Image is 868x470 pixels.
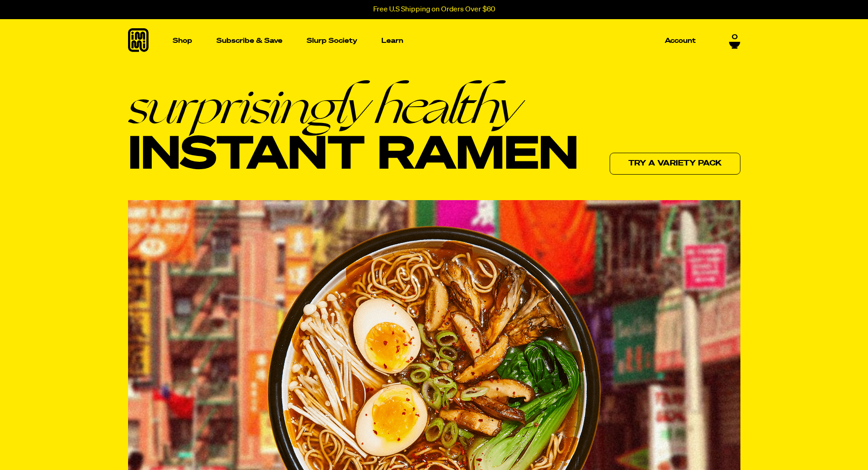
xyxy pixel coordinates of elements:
p: Slurp Society [307,37,357,44]
em: surprisingly healthy [128,81,578,131]
p: Subscribe & Save [216,37,282,44]
a: Account [661,34,699,48]
p: Learn [381,37,403,44]
a: Learn [378,19,407,62]
p: Shop [173,37,192,44]
nav: Main navigation [169,19,699,62]
span: 0 [732,30,738,38]
h1: Instant Ramen [128,81,578,181]
p: Account [665,37,696,44]
a: Slurp Society [303,34,361,48]
p: Free U.S Shipping on Orders Over $60 [373,5,495,14]
a: Subscribe & Save [213,34,286,48]
a: Try a variety pack [610,153,740,175]
a: Shop [169,19,196,62]
a: 0 [729,30,740,46]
